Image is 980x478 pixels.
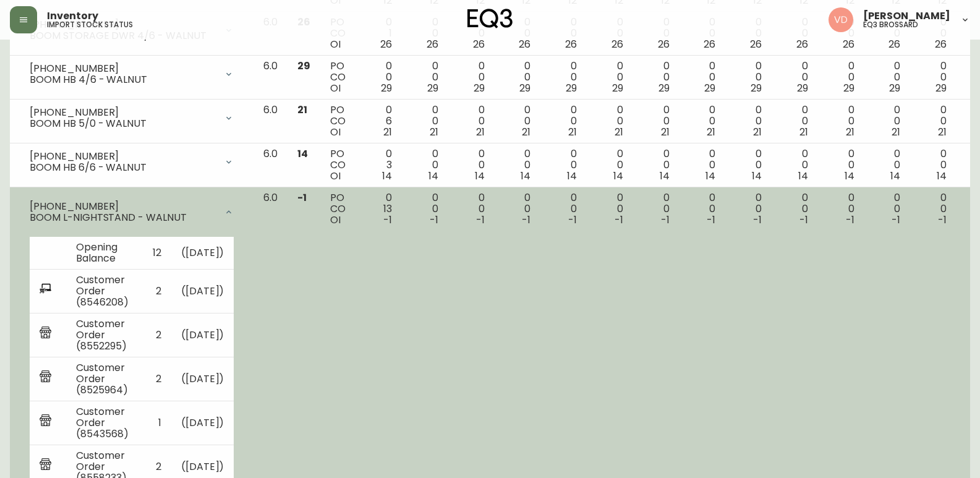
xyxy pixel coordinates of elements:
[30,151,216,162] div: [PHONE_NUMBER]
[40,414,51,429] img: retail_report.svg
[365,17,392,50] div: 0 1
[66,357,143,401] td: Customer Order (8525964)
[597,105,623,138] div: 0 0
[550,61,577,94] div: 0 0
[597,148,623,182] div: 0 0
[845,169,854,183] span: 14
[643,61,670,94] div: 0 0
[473,37,485,51] span: 26
[890,169,900,183] span: 14
[828,105,854,138] div: 0 0
[171,401,234,445] td: ( [DATE] )
[143,269,171,313] td: 2
[297,59,310,73] span: 29
[427,81,438,95] span: 29
[643,192,670,226] div: 0 0
[797,81,808,95] span: 29
[330,61,346,94] div: PO CO
[782,105,808,138] div: 0 0
[330,17,346,50] div: PO CO
[753,213,762,227] span: -1
[254,143,288,187] td: 6.0
[846,125,854,139] span: 21
[171,357,234,401] td: ( [DATE] )
[475,169,485,183] span: 14
[297,103,307,117] span: 21
[550,148,577,182] div: 0 0
[412,192,438,226] div: 0 0
[874,105,901,138] div: 0 0
[568,125,577,139] span: 21
[40,326,51,341] img: retail_report.svg
[828,148,854,182] div: 0 0
[567,169,577,183] span: 14
[66,237,143,270] td: Opening Balance
[752,169,762,183] span: 14
[47,11,98,21] span: Inventory
[828,61,854,94] div: 0 0
[143,401,171,445] td: 1
[707,125,715,139] span: 21
[751,81,762,95] span: 29
[412,148,438,182] div: 0 0
[874,61,901,94] div: 0 0
[365,105,392,138] div: 0 6
[658,37,670,51] span: 26
[735,61,762,94] div: 0 0
[846,213,854,227] span: -1
[843,37,854,51] span: 26
[20,105,244,132] div: [PHONE_NUMBER]BOOM HB 5/0 - WALNUT
[504,61,530,94] div: 0 0
[20,148,244,176] div: [PHONE_NUMBER]BOOM HB 6/6 - WALNUT
[330,169,341,183] span: OI
[828,192,854,226] div: 0 0
[254,56,288,100] td: 6.0
[597,17,623,50] div: 0 0
[798,169,808,183] span: 14
[689,61,716,94] div: 0 0
[660,169,670,183] span: 14
[843,81,854,95] span: 29
[365,192,392,226] div: 0 13
[412,105,438,138] div: 0 0
[297,190,307,205] span: -1
[30,107,216,118] div: [PHONE_NUMBER]
[365,61,392,94] div: 0 0
[611,37,623,51] span: 26
[382,169,392,183] span: 14
[467,9,513,28] img: logo
[330,125,341,139] span: OI
[430,213,438,227] span: -1
[938,125,947,139] span: 21
[297,147,308,161] span: 14
[689,105,716,138] div: 0 0
[143,313,171,357] td: 2
[30,63,216,74] div: [PHONE_NUMBER]
[458,105,485,138] div: 0 0
[20,61,244,88] div: [PHONE_NUMBER]BOOM HB 4/6 - WALNUT
[381,81,392,95] span: 29
[920,148,947,182] div: 0 0
[704,37,715,51] span: 26
[504,105,530,138] div: 0 0
[380,37,392,51] span: 26
[458,148,485,182] div: 0 0
[937,169,947,183] span: 14
[30,201,216,212] div: [PHONE_NUMBER]
[782,192,808,226] div: 0 0
[330,148,346,182] div: PO CO
[874,148,901,182] div: 0 0
[476,125,485,139] span: 21
[661,125,670,139] span: 21
[30,118,216,129] div: BOOM HB 5/0 - WALNUT
[661,213,670,227] span: -1
[782,148,808,182] div: 0 0
[412,17,438,50] div: 0 0
[568,213,577,227] span: -1
[658,81,670,95] span: 29
[383,213,392,227] span: -1
[829,7,853,32] img: 34cbe8de67806989076631741e6a7c6b
[504,192,530,226] div: 0 0
[920,192,947,226] div: 0 0
[171,313,234,357] td: ( [DATE] )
